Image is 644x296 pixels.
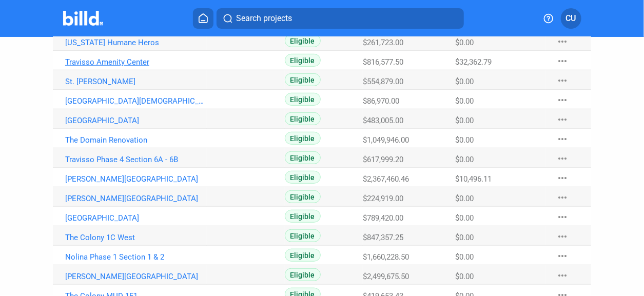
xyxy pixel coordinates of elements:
[363,57,403,67] span: $816,577.50
[363,252,409,262] span: $1,660,228.50
[556,94,569,106] mat-icon: more_horiz
[285,54,321,67] span: Eligible
[65,213,207,223] a: [GEOGRAPHIC_DATA]
[217,8,464,29] button: Search projects
[65,57,207,67] a: Travisso Amenity Center
[65,135,207,145] a: The Domain Renovation
[285,132,321,145] span: Eligible
[363,213,403,223] span: $789,420.00
[556,172,569,184] mat-icon: more_horiz
[455,213,474,223] span: $0.00
[556,269,569,282] mat-icon: more_horiz
[363,155,403,164] span: $617,999.20
[285,229,321,242] span: Eligible
[556,191,569,204] mat-icon: more_horiz
[285,268,321,281] span: Eligible
[285,151,321,164] span: Eligible
[455,116,474,125] span: $0.00
[455,252,474,262] span: $0.00
[285,93,321,106] span: Eligible
[65,272,207,281] a: [PERSON_NAME][GEOGRAPHIC_DATA]
[285,190,321,203] span: Eligible
[566,12,576,25] span: CU
[363,116,403,125] span: $483,005.00
[455,38,474,47] span: $0.00
[363,77,403,86] span: $554,879.00
[65,96,207,106] a: [GEOGRAPHIC_DATA][DEMOGRAPHIC_DATA]
[455,174,492,184] span: $10,496.11
[285,34,321,47] span: Eligible
[65,77,207,86] a: St. [PERSON_NAME]
[455,155,474,164] span: $0.00
[363,194,403,203] span: $224,919.00
[556,211,569,223] mat-icon: more_horiz
[455,135,474,145] span: $0.00
[363,272,409,281] span: $2,499,675.50
[285,171,321,184] span: Eligible
[455,272,474,281] span: $0.00
[363,174,409,184] span: $2,367,460.46
[455,233,474,242] span: $0.00
[65,252,207,262] a: Nolina Phase 1 Section 1 & 2
[363,96,399,106] span: $86,970.00
[65,116,207,125] a: [GEOGRAPHIC_DATA]
[556,113,569,126] mat-icon: more_horiz
[556,55,569,67] mat-icon: more_horiz
[363,38,403,47] span: $261,723.00
[556,133,569,145] mat-icon: more_horiz
[561,8,581,29] button: CU
[65,155,207,164] a: Travisso Phase 4 Section 6A - 6B
[285,112,321,125] span: Eligible
[455,77,474,86] span: $0.00
[363,135,409,145] span: $1,049,946.00
[556,74,569,87] mat-icon: more_horiz
[65,194,207,203] a: [PERSON_NAME][GEOGRAPHIC_DATA]
[65,38,207,47] a: [US_STATE] Humane Heros
[455,57,492,67] span: $32,362.79
[556,35,569,48] mat-icon: more_horiz
[63,11,104,26] img: Billd Company Logo
[285,210,321,223] span: Eligible
[285,249,321,262] span: Eligible
[455,96,474,106] span: $0.00
[65,174,207,184] a: [PERSON_NAME][GEOGRAPHIC_DATA]
[285,73,321,86] span: Eligible
[455,194,474,203] span: $0.00
[65,233,207,242] a: The Colony 1C West
[236,12,292,25] span: Search projects
[556,230,569,243] mat-icon: more_horiz
[556,152,569,165] mat-icon: more_horiz
[363,233,403,242] span: $847,357.25
[556,250,569,262] mat-icon: more_horiz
